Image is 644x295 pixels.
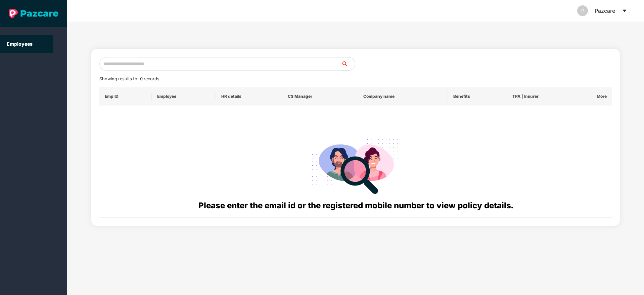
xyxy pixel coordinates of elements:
[216,87,282,106] th: HR details
[581,5,584,16] span: P
[341,57,355,71] button: search
[99,76,160,81] span: Showing results for 0 records.
[448,87,507,106] th: Benefits
[152,87,216,106] th: Employee
[586,87,612,106] th: More
[622,8,627,13] span: caret-down
[507,87,586,106] th: TPA | Insurer
[282,87,358,106] th: CS Manager
[307,131,404,199] img: svg+xml;base64,PHN2ZyB4bWxucz0iaHR0cDovL3d3dy53My5vcmcvMjAwMC9zdmciIHdpZHRoPSIyODgiIGhlaWdodD0iMj...
[358,87,448,106] th: Company name
[7,41,33,47] a: Employees
[99,87,152,106] th: Emp ID
[198,201,513,210] span: Please enter the email id or the registered mobile number to view policy details.
[341,61,355,67] span: search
